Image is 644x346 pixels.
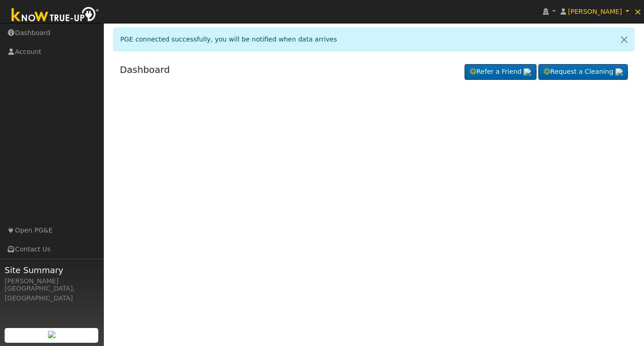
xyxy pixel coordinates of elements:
span: [PERSON_NAME] [568,8,622,15]
div: [PERSON_NAME] [5,276,99,286]
img: retrieve [524,68,531,76]
img: Know True-Up [7,5,104,26]
a: Close [614,28,634,51]
span: Site Summary [5,264,99,276]
img: retrieve [48,331,55,338]
div: PGE connected successfully, you will be notified when data arrives [113,28,635,51]
a: Refer a Friend [465,64,537,80]
a: Request a Cleaning [538,64,628,80]
a: Dashboard [120,64,170,75]
span: × [634,6,642,17]
img: retrieve [615,68,623,76]
div: [GEOGRAPHIC_DATA], [GEOGRAPHIC_DATA] [5,284,99,303]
